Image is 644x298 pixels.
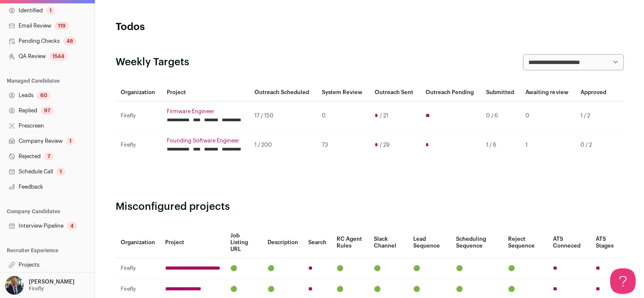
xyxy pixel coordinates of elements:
h2: Misconfigured projects [116,200,624,214]
iframe: Help Scout Beacon - Open [610,268,636,294]
th: Search [303,227,332,258]
span: / 21 [380,112,388,119]
th: ATS Stages [591,227,624,258]
div: 119 [55,22,69,30]
div: 48 [63,37,77,45]
th: Approved [575,84,613,101]
p: [PERSON_NAME] [29,279,75,285]
a: Firmware Engineer [167,108,245,115]
th: Outreach Scheduled [249,84,317,101]
span: / 29 [380,142,390,148]
th: Submitted [481,84,521,101]
th: Project [160,227,225,258]
td: 🟢 [503,258,548,279]
td: 🟢 [225,258,263,279]
img: 18202275-medium_jpg [5,276,24,295]
div: 1544 [49,52,68,61]
div: 1 [66,137,75,145]
td: 🟢 [263,258,303,279]
th: Slack Channel [369,227,408,258]
th: Scheduling Sequence [451,227,503,258]
th: Outreach Pending [420,84,481,101]
th: ATS Conneced [548,227,591,258]
th: Reject Sequence [503,227,548,258]
td: 🟢 [451,258,503,279]
td: Firefly [116,258,160,279]
th: System Review [317,84,370,101]
div: 1 [56,167,65,176]
div: 7 [44,152,54,161]
td: 1 / 200 [249,130,317,159]
div: 1 [46,6,55,15]
th: Outreach Sent [370,84,420,101]
td: 1 / 6 [481,130,521,159]
h1: Todos [116,20,285,34]
td: 🟢 [332,258,369,279]
th: Job Listing URL [225,227,263,258]
td: 1 / 2 [575,101,613,130]
th: Project [162,84,250,101]
div: 97 [41,106,54,115]
th: Organization [116,84,162,101]
th: RC Agent Rules [332,227,369,258]
div: 4 [67,222,77,230]
td: 0 [520,101,575,130]
td: 0 / 6 [481,101,521,130]
p: Firefly [29,285,44,292]
th: Description [263,227,303,258]
a: Founding Software Engineer [167,137,245,144]
th: Awaiting review [520,84,575,101]
td: 0 / 2 [575,130,613,159]
th: Organization [116,227,160,258]
td: 🟢 [369,258,408,279]
td: Firefly [116,130,162,159]
td: Firefly [116,101,162,130]
td: 1 [520,130,575,159]
h2: Weekly Targets [116,56,189,69]
div: 60 [37,91,50,100]
td: 73 [317,130,370,159]
button: Open dropdown [3,276,76,295]
td: 0 [317,101,370,130]
td: 🟢 [408,258,451,279]
td: 17 / 150 [249,101,317,130]
th: Lead Sequence [408,227,451,258]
